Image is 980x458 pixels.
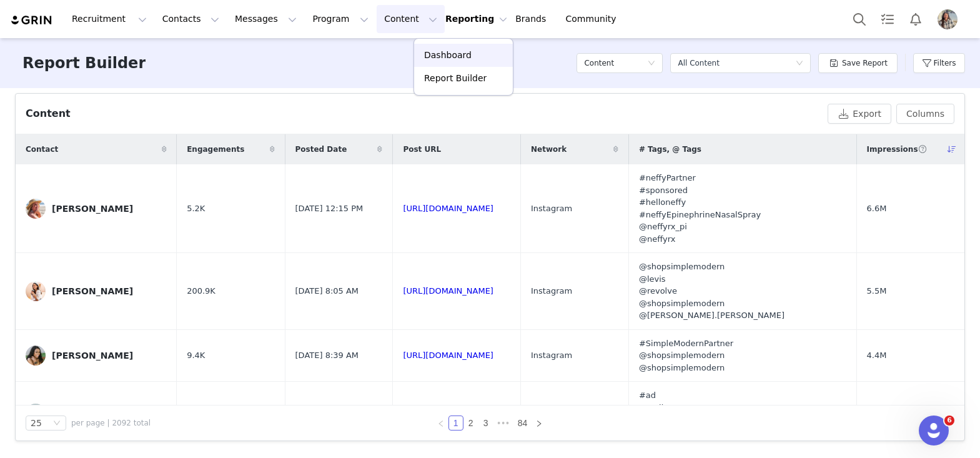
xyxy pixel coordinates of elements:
a: [PERSON_NAME] [26,404,167,424]
a: 2 [464,416,478,430]
span: [DATE] 8:39 AM [295,349,359,362]
a: Brands [508,5,557,33]
img: 4c2c8fb3-bdc3-4cec-a5da-69d62c0069c2.jpg [938,9,958,29]
div: [PERSON_NAME] [52,286,133,296]
span: #SimpleModernPartner @shopsimplemodern @shopsimplemodern [639,337,733,374]
span: # Tags, @ Tags [639,144,701,155]
button: Recruitment [64,5,154,33]
span: [DATE] 8:05 AM [295,285,359,297]
img: 81d8f5ee-f9a8-4279-b579-0b20eb66d108--s.jpg [26,346,46,366]
span: Posted Date [295,144,347,155]
i: icon: right [535,420,543,427]
h5: Content [584,54,614,72]
span: Instagram [531,202,572,215]
span: per page | 2092 total [71,417,151,429]
span: 6.6M [867,202,887,215]
button: Contacts [155,5,227,33]
span: Engagements [187,144,244,155]
button: Messages [227,5,304,33]
li: Next Page [532,416,547,431]
span: Post URL [403,144,441,155]
span: 9.4K [187,349,205,362]
div: [PERSON_NAME] [52,204,133,214]
li: 3 [478,416,493,431]
span: ••• [493,416,513,431]
button: Content [377,5,445,33]
div: All Content [678,54,719,72]
button: Columns [896,104,954,124]
span: #ad #raelbeauty #hormonalacne #paid [639,389,704,438]
span: Instagram [531,285,572,297]
span: #neffyPartner #sponsored #helloneffy #neffyEpinephrineNasalSpray @neffyrx_pi @neffyrx [639,172,761,245]
a: Community [558,5,630,33]
img: 1045fb3a-646a-4758-9659-594c2a1ce217--s.jpg [26,404,46,424]
iframe: Intercom live chat [919,416,949,446]
button: Notifications [902,5,929,33]
h3: Report Builder [22,52,146,74]
a: 1 [449,416,463,430]
li: Previous Page [433,416,448,431]
a: Tasks [874,5,901,33]
span: @shopsimplemodern @levis @revolve @shopsimplemodern @[PERSON_NAME].[PERSON_NAME] [639,261,784,322]
li: 1 [448,416,463,431]
li: 84 [513,416,532,431]
button: Export [828,104,891,124]
article: Content [15,93,965,441]
a: [URL][DOMAIN_NAME] [403,351,493,360]
button: Save Report [818,53,898,73]
i: icon: down [796,59,803,68]
a: [URL][DOMAIN_NAME] [403,204,493,213]
li: Next 3 Pages [493,416,513,431]
li: 2 [463,416,478,431]
a: [PERSON_NAME] [26,199,167,219]
div: [PERSON_NAME] [52,351,133,361]
div: 25 [31,416,42,430]
button: Program [305,5,376,33]
span: Impressions [867,144,928,155]
span: [DATE] 12:15 PM [295,202,364,215]
button: Profile [930,9,970,29]
i: icon: left [437,420,445,427]
i: icon: down [53,419,61,428]
a: [URL][DOMAIN_NAME] [403,286,493,296]
a: [PERSON_NAME] [26,281,167,301]
a: 3 [479,416,493,430]
span: 5.5M [867,285,887,297]
button: Filters [913,53,965,73]
img: grin logo [10,14,54,26]
button: Reporting [445,12,507,26]
img: f1a751b5-319c-4a43-9eae-c2ad4d363038.jpg [26,199,46,219]
span: 4.4M [867,349,887,362]
i: icon: down [648,59,655,68]
span: 5.2K [187,202,205,215]
span: Network [531,144,567,155]
button: Search [846,5,873,33]
span: 200.9K [187,285,215,297]
div: Content [26,106,71,121]
span: Contact [26,144,58,155]
span: Instagram [531,349,572,362]
a: [PERSON_NAME] [26,346,167,366]
a: 84 [514,416,532,430]
img: 98f806ca-469e-422c-807f-145d4dc5d8c5--s.jpg [26,281,46,301]
p: Dashboard [424,49,472,62]
p: Report Builder [424,72,487,85]
span: 6 [944,416,954,426]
